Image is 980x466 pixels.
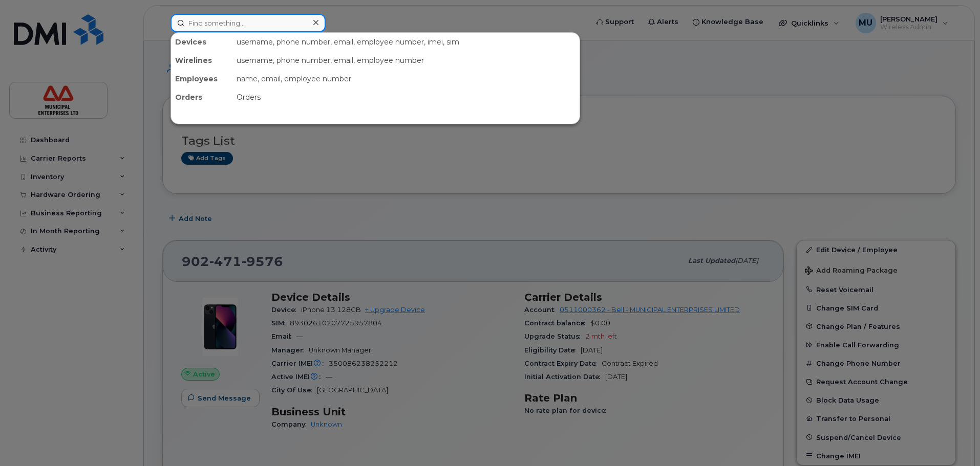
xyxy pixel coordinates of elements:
div: Devices [171,33,232,51]
div: username, phone number, email, employee number [232,51,580,70]
div: Employees [171,70,232,88]
div: Orders [171,88,232,106]
div: Orders [232,88,580,106]
div: name, email, employee number [232,70,580,88]
div: username, phone number, email, employee number, imei, sim [232,33,580,51]
div: Wirelines [171,51,232,70]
